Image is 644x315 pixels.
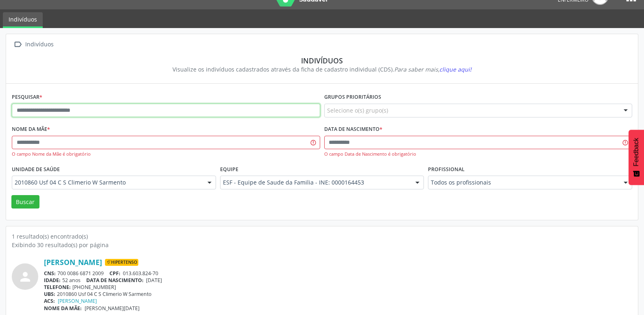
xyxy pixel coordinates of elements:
[44,277,632,284] div: 52 anos
[44,305,82,312] span: NOME DA MÃE:
[12,123,50,136] label: Nome da mãe
[44,270,632,277] div: 700 0086 6871 2009
[220,163,238,176] label: Equipe
[439,65,472,73] span: clique aqui!
[633,138,640,166] span: Feedback
[146,277,162,284] span: [DATE]
[12,232,632,241] div: 1 resultado(s) encontrado(s)
[11,195,39,209] button: Buscar
[86,277,144,284] span: DATA DE NASCIMENTO:
[3,12,43,28] a: Indivíduos
[12,241,632,249] div: Exibindo 30 resultado(s) por página
[12,91,42,104] label: Pesquisar
[629,130,644,185] button: Feedback - Mostrar pesquisa
[12,163,60,176] label: Unidade de saúde
[24,39,55,50] div: Indivíduos
[15,178,199,187] span: 2010860 Usf 04 C S Climerio W Sarmento
[12,39,55,50] a:  Indivíduos
[18,269,33,284] i: person
[44,277,61,284] span: IDADE:
[17,65,627,74] div: Visualize os indivíduos cadastrados através da ficha de cadastro individual (CDS).
[44,298,55,304] span: ACS:
[431,178,616,187] span: Todos os profissionais
[324,91,381,104] label: Grupos prioritários
[394,65,472,73] i: Para saber mais,
[105,259,138,266] span: Hipertenso
[44,270,56,277] span: CNS:
[44,284,632,291] div: [PHONE_NUMBER]
[428,163,465,176] label: Profissional
[44,291,632,298] div: 2010860 Usf 04 C S Climerio W Sarmento
[58,298,97,304] a: [PERSON_NAME]
[327,106,388,115] span: Selecione o(s) grupo(s)
[44,291,55,298] span: UBS:
[223,178,408,187] span: ESF - Equipe de Saude da Familia - INE: 0000164453
[17,56,627,65] div: Indivíduos
[324,151,633,158] div: O campo Data de Nascimento é obrigatório
[44,284,71,291] span: TELEFONE:
[324,123,382,136] label: Data de nascimento
[123,270,158,277] span: 013.603.824-70
[85,305,140,312] span: [PERSON_NAME][DATE]
[12,151,320,158] div: O campo Nome da Mãe é obrigatório
[109,270,120,277] span: CPF:
[12,39,24,50] i: 
[44,258,102,267] a: [PERSON_NAME]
